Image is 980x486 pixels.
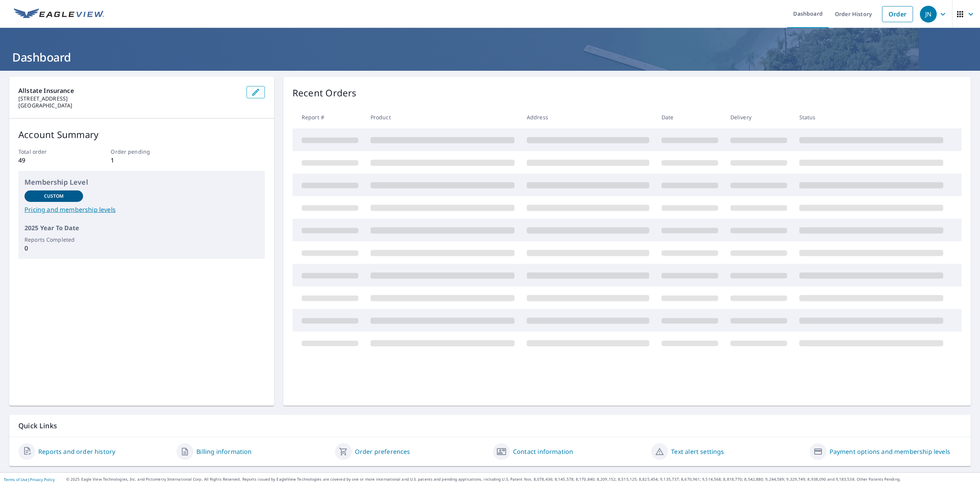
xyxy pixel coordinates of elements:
p: Allstate Insurance [18,86,240,95]
th: Report # [292,106,364,128]
p: Account Summary [18,128,265,141]
a: Text alert settings [671,447,724,456]
p: [STREET_ADDRESS] [18,95,240,102]
p: Recent Orders [292,86,357,100]
p: Reports Completed [24,236,83,244]
a: Payment options and membership levels [830,447,950,456]
a: Terms of Use [4,477,28,482]
a: Pricing and membership levels [24,205,259,214]
p: | [4,477,55,482]
a: Billing information [196,447,252,456]
img: EV Logo [14,8,104,20]
a: Contact information [513,447,573,456]
p: Order pending [111,148,172,156]
p: 1 [111,156,172,165]
p: Quick Links [18,421,962,431]
p: © 2025 Eagle View Technologies, Inc. and Pictometry International Corp. All Rights Reserved. Repo... [66,476,976,482]
p: Total order [18,148,80,156]
th: Delivery [724,106,793,128]
p: 0 [24,244,83,253]
th: Address [521,106,655,128]
p: [GEOGRAPHIC_DATA] [18,102,240,109]
a: Reports and order history [38,447,115,456]
p: Custom [44,193,64,200]
div: JN [920,6,937,23]
p: 49 [18,156,80,165]
th: Status [793,106,949,128]
h1: Dashboard [9,49,971,65]
p: 2025 Year To Date [24,223,259,232]
th: Date [655,106,724,128]
a: Order [882,6,913,22]
a: Order preferences [355,447,410,456]
a: Privacy Policy [30,477,55,482]
th: Product [364,106,521,128]
p: Membership Level [24,177,259,187]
